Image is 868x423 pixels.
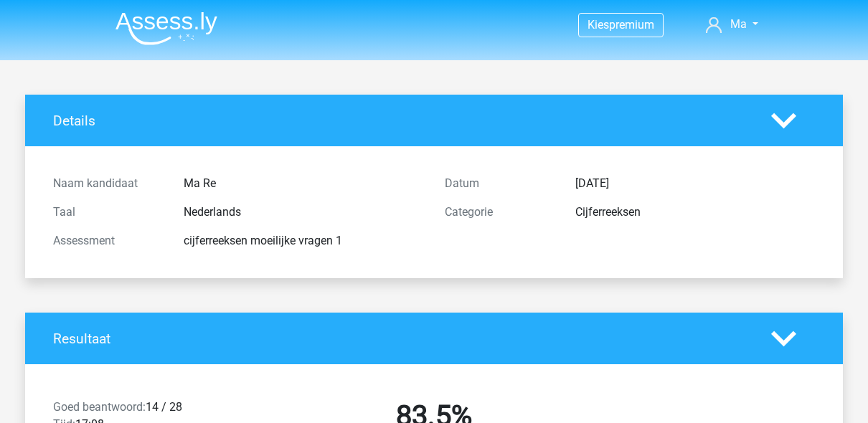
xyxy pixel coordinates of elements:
[173,175,434,192] div: Ma Re
[173,232,434,249] div: cijferreeksen moeilijke vragen 1
[565,175,826,192] div: [DATE]
[53,400,146,414] span: Goed beantwoord:
[700,16,764,33] a: Ma
[42,204,173,221] div: Taal
[115,11,217,45] img: Assessly
[579,15,663,34] a: Kiespremium
[609,18,654,32] span: premium
[434,175,565,192] div: Datum
[565,204,826,221] div: Cijferreeksen
[434,204,565,221] div: Categorie
[42,175,173,192] div: Naam kandidaat
[173,204,434,221] div: Nederlands
[588,18,609,32] span: Kies
[42,232,173,249] div: Assessment
[53,331,750,347] h4: Resultaat
[53,113,750,129] h4: Details
[730,17,747,31] span: Ma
